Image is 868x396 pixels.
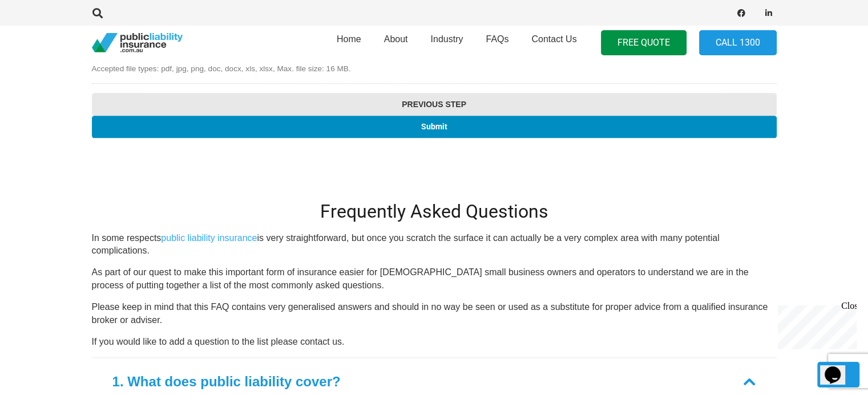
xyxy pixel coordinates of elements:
div: 1. What does public liability cover? [112,371,341,392]
a: FREE QUOTE [601,30,687,56]
a: LinkedIn [761,5,777,21]
h2: Frequently Asked Questions [92,201,777,222]
span: About [384,34,408,44]
a: public liability insurance [161,233,257,243]
span: Home [337,34,361,44]
p: In some respects is very straightforward, but once you scratch the surface it can actually be a v... [92,232,777,258]
p: Please keep in mind that this FAQ contains very generalised answers and should in no way be seen ... [92,301,777,326]
p: If you would like to add a question to the list please contact us. [92,336,777,348]
input: Submit [92,116,777,138]
a: Industry [419,22,474,63]
a: About [373,22,419,63]
a: FAQs [474,22,520,63]
iframe: chat widget [820,350,857,385]
iframe: chat widget [773,301,857,349]
input: Previous Step [92,93,777,116]
a: Search [87,8,110,18]
span: Contact Us [531,34,576,44]
span: FAQs [486,34,508,44]
a: Home [325,22,373,63]
a: Call 1300 [699,30,777,56]
a: Contact Us [520,22,588,63]
a: Back to top [817,362,859,387]
a: pli_logotransparent [92,33,183,53]
a: Facebook [733,5,749,21]
span: Industry [430,34,463,44]
p: As part of our quest to make this important form of insurance easier for [DEMOGRAPHIC_DATA] small... [92,266,777,292]
div: Chat live with an agent now!Close [5,5,79,83]
span: Accepted file types: pdf, jpg, png, doc, docx, xls, xlsx, Max. file size: 16 MB. [92,54,768,75]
